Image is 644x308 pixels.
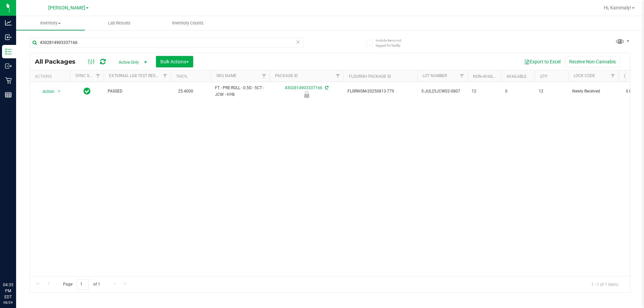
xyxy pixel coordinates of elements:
[108,88,167,95] span: PASSED
[5,63,12,69] inline-svg: Outbound
[175,86,197,96] span: 25.4000
[565,56,620,67] button: Receive Non-Cannabis
[3,300,13,305] p: 08/24
[16,20,85,26] span: Inventory
[623,86,642,96] span: 0.0000
[275,73,298,78] a: Package ID
[160,59,189,64] span: Bulk Actions
[216,73,236,78] a: SKU Name
[77,279,89,290] input: 1
[259,70,270,82] a: Filter
[457,70,468,82] a: Filter
[624,74,635,79] a: CBD%
[586,279,624,289] span: 1 - 1 of 1 items
[423,73,447,78] a: Lot Number
[604,5,631,10] span: Hi, Kammaly!
[35,58,82,65] span: All Packages
[5,77,12,84] inline-svg: Retail
[285,85,322,90] a: 4302814903337166
[7,254,27,274] iframe: Resource center
[607,70,619,82] a: Filter
[84,86,91,96] span: In Sync
[176,74,187,79] a: THC%
[349,74,391,79] a: Flourish Package ID
[540,74,547,79] a: Qty
[154,16,222,30] a: Inventory Counts
[324,85,328,90] span: Sync from Compliance System
[55,87,63,96] span: select
[376,38,409,48] span: Include items not tagged for facility
[506,74,527,79] a: Available
[75,73,101,78] a: Sync Status
[37,87,55,96] span: Action
[48,5,85,11] span: [PERSON_NAME]
[574,73,595,78] a: Lock Code
[520,56,565,67] button: Export to Excel
[163,20,213,26] span: Inventory Counts
[57,279,106,290] span: Page of 1
[5,19,12,26] inline-svg: Analytics
[3,282,13,300] p: 04:35 PM EDT
[160,70,171,82] a: Filter
[296,38,300,46] span: Clear
[539,88,564,95] span: 12
[30,38,304,48] input: Search Package ID, Item Name, SKU, Lot or Part Number...
[5,91,12,98] inline-svg: Reports
[269,91,344,98] div: Newly Received
[505,88,531,95] span: 0
[472,88,497,95] span: 12
[85,16,154,30] a: Lab Results
[5,48,12,55] inline-svg: Inventory
[215,85,266,98] span: FT - PRE-ROLL - 0.5G - 5CT - JCW - HYB
[156,56,193,67] button: Bulk Actions
[93,70,104,82] a: Filter
[347,88,413,95] span: FLSRWGM-20250813-779
[421,88,464,95] span: 5-JUL25JCW02-0807
[16,16,85,30] a: Inventory
[99,20,140,26] span: Lab Results
[473,74,503,79] a: Non-Available
[5,34,12,41] inline-svg: Inbound
[332,70,343,82] a: Filter
[35,74,67,79] div: Actions
[572,88,614,95] span: Newly Received
[109,73,162,78] a: External Lab Test Result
